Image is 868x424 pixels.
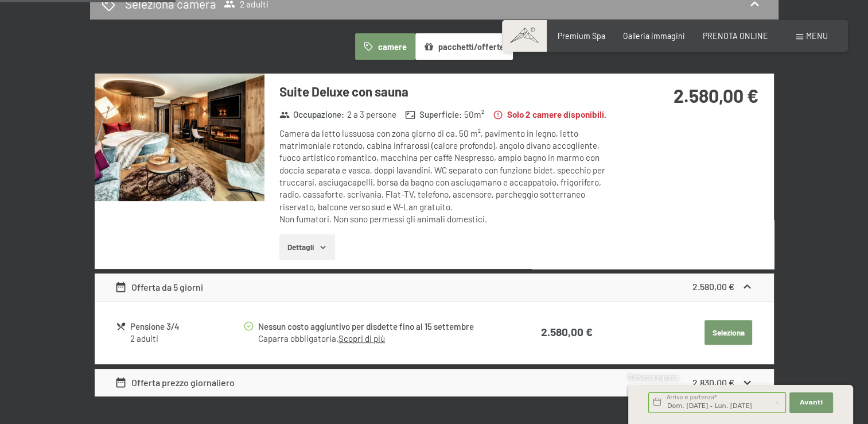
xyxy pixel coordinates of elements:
button: camere [355,33,415,60]
span: 50 m² [464,109,484,121]
div: Offerta prezzo giornaliero [115,376,235,390]
a: Galleria immagini [623,31,685,41]
strong: Solo 2 camere disponibili. [493,109,606,121]
img: mss_renderimg.php [95,74,264,201]
span: Richiesta express [628,373,679,381]
div: 2 adulti [130,333,242,345]
a: Scopri di più [338,333,385,344]
div: Nessun costo aggiuntivo per disdette fino al 15 settembre [258,320,497,333]
strong: Occupazione : [279,109,345,121]
h3: Suite Deluxe con sauna [279,83,621,101]
strong: 2.580,00 € [692,281,734,292]
a: PRENOTA ONLINE [703,31,768,41]
a: Premium Spa [558,31,605,41]
span: 2 a 3 persone [347,109,396,121]
strong: Superficie : [405,109,462,121]
button: pacchetti/offerte [415,33,513,60]
button: Seleziona [704,320,752,345]
div: Pensione 3/4 [130,320,242,333]
div: Offerta da 5 giorni2.580,00 € [95,273,774,301]
span: Avanti [800,398,823,407]
div: Offerta da 5 giorni [115,280,203,294]
div: Camera da letto lussuosa con zona giorno di ca. 50 m², pavimento in legno, letto matrimoniale rot... [279,128,621,225]
strong: 2.580,00 € [541,325,593,338]
strong: 2.580,00 € [674,84,758,106]
span: Menu [806,31,828,41]
button: Dettagli [279,234,335,260]
button: Avanti [789,392,833,413]
div: Offerta prezzo giornaliero2.830,00 € [95,369,774,396]
div: Caparra obbligatoria. [258,333,497,345]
